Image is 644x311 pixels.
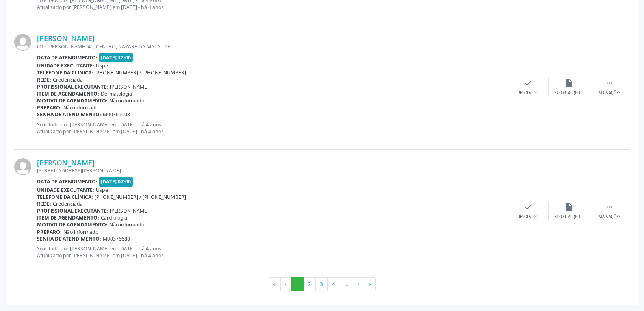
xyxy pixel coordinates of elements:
a: [PERSON_NAME] [37,34,95,43]
b: Item de agendamento: [37,90,99,97]
button: Go to next page [353,277,364,291]
span: Não informado [63,228,98,235]
b: Unidade executante: [37,187,94,194]
i:  [605,78,614,87]
b: Senha de atendimento: [37,111,101,118]
div: Mais ações [598,214,620,220]
span: Não informado [109,97,144,104]
i: check [524,202,533,211]
i: insert_drive_file [564,78,573,87]
button: Go to page 2 [303,277,316,291]
b: Senha de atendimento: [37,235,101,242]
b: Preparo: [37,228,62,235]
p: Solicitado por [PERSON_NAME] em [DATE] - há 4 anos Atualizado por [PERSON_NAME] em [DATE] - há 4 ... [37,245,508,259]
img: img [14,158,31,175]
span: M00376688 [103,235,130,242]
div: [STREET_ADDRESS][PERSON_NAME] [37,167,508,174]
button: Go to page 1 [291,277,304,291]
span: [DATE] 07:00 [99,177,133,186]
span: Dermatologia [101,90,132,97]
span: [PERSON_NAME] [110,207,149,214]
b: Item de agendamento: [37,214,99,221]
i:  [605,202,614,211]
b: Data de atendimento: [37,178,98,185]
div: LOT [PERSON_NAME] 40, CENTRO, NAZARE DA MATA - PE [37,43,508,50]
b: Rede: [37,76,51,83]
b: Motivo de agendamento: [37,97,108,104]
div: Exportar (PDF) [554,90,583,96]
span: [PHONE_NUMBER] / [PHONE_NUMBER] [95,194,186,200]
div: Mais ações [598,90,620,96]
b: Rede: [37,200,51,207]
b: Motivo de agendamento: [37,221,108,228]
span: [DATE] 12:00 [99,53,133,62]
span: Não informado [109,221,144,228]
b: Unidade executante: [37,62,94,69]
a: [PERSON_NAME] [37,158,95,167]
i: check [524,78,533,87]
span: M00365008 [103,111,130,118]
span: Credenciada [53,76,83,83]
div: Resolvido [518,90,538,96]
b: Profissional executante: [37,83,108,90]
button: Go to page 3 [315,277,328,291]
span: Credenciada [53,200,83,207]
button: Go to page 4 [327,277,340,291]
b: Telefone da clínica: [37,69,93,76]
img: img [14,34,31,51]
ul: Pagination [14,277,630,291]
span: Uspe [96,187,108,194]
span: Uspe [96,62,108,69]
span: [PERSON_NAME] [110,83,149,90]
span: [PHONE_NUMBER] / [PHONE_NUMBER] [95,69,186,76]
button: Go to last page [364,277,376,291]
span: Cardiologia [101,214,127,221]
b: Data de atendimento: [37,54,98,61]
i: insert_drive_file [564,202,573,211]
div: Resolvido [518,214,538,220]
b: Telefone da clínica: [37,194,93,200]
div: Exportar (PDF) [554,214,583,220]
p: Solicitado por [PERSON_NAME] em [DATE] - há 4 anos Atualizado por [PERSON_NAME] em [DATE] - há 4 ... [37,121,508,135]
b: Profissional executante: [37,207,108,214]
b: Preparo: [37,104,62,111]
span: Não informado [63,104,98,111]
